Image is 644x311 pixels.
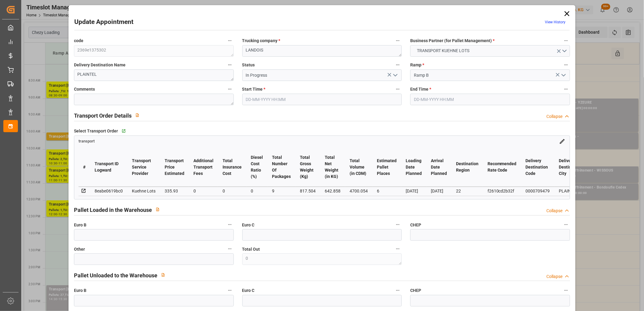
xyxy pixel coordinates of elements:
span: Select Transport Order [74,128,118,134]
span: Comments [74,86,95,92]
button: CHEP [562,221,570,229]
div: 6 [377,187,397,195]
h2: Pallet Unloaded to the Warehouse [74,271,157,279]
div: 0000709479 [526,187,550,195]
button: Other [226,245,234,253]
button: CHEP [562,286,570,294]
button: open menu [410,45,570,57]
th: Transport Price Estimated [160,148,189,187]
span: CHEP [410,287,421,294]
a: View History [545,20,565,24]
a: transport [79,139,95,143]
th: Additional Transport Fees [189,148,218,187]
button: Delivery Destination Name [226,61,234,69]
button: code [226,37,234,45]
button: Euro C [394,221,402,229]
span: TRANSPORT KUEHNE LOTS [414,48,472,54]
th: Arrival Date Planned [426,148,451,187]
span: Other [74,246,85,252]
textarea: PLAINTEL [74,69,234,81]
div: 335.93 [165,187,184,195]
div: 0 [251,187,263,195]
div: 642.858 [325,187,340,195]
span: End Time [410,86,431,92]
th: Estimated Pallet Places [372,148,401,187]
div: Kuehne Lots [132,187,156,195]
textarea: LANDOIS [242,45,402,57]
button: open menu [391,71,400,80]
textarea: 0 [242,253,402,265]
span: Euro B [74,287,86,294]
button: End Time * [562,85,570,93]
input: Type to search/select [242,69,402,81]
h2: Transport Order Details [74,112,132,120]
span: Euro C [242,222,255,228]
th: Loading Date Planned [401,148,426,187]
div: [DATE] [431,187,447,195]
div: 4700.054 [350,187,368,195]
th: Total Gross Weight (Kg) [295,148,320,187]
span: CHEP [410,222,421,228]
button: Total Out [394,245,402,253]
button: View description [132,109,143,121]
button: Status [394,61,402,69]
textarea: 2369e1375302 [74,45,234,57]
span: Total Out [242,246,260,252]
span: Start Time [242,86,266,92]
input: DD-MM-YYYY HH:MM [242,94,402,105]
div: PLAINTEL [559,187,582,195]
div: 0 [193,187,213,195]
button: View description [152,204,163,215]
span: Status [242,62,255,68]
button: Euro B [226,221,234,229]
span: Ramp [410,62,424,68]
span: code [74,38,83,44]
div: Collapse [546,208,562,214]
th: Diesel Cost Ratio (%) [246,148,267,187]
input: Type to search/select [410,69,570,81]
button: Euro C [394,286,402,294]
div: 817.504 [300,187,316,195]
th: Total Number Of Packages [267,148,295,187]
th: Destination Region [451,148,483,187]
button: Start Time * [394,85,402,93]
div: 8eabe0619bc0 [95,187,123,195]
th: Total Insurance Cost [218,148,246,187]
div: 0 [223,187,242,195]
button: Ramp * [562,61,570,69]
span: Euro C [242,287,255,294]
div: [DATE] [406,187,422,195]
th: Recommended Rate Code [483,148,521,187]
th: Total Volume (in CDM) [345,148,372,187]
div: f2610cd2b32f [488,187,517,195]
th: Transport Service Provider [127,148,160,187]
span: transport [79,139,95,144]
button: open menu [559,71,568,80]
span: Trucking company [242,38,280,44]
h2: Pallet Loaded in the Warehouse [74,206,152,214]
span: Business Partner (for Pallet Management) [410,38,495,44]
h2: Update Appointment [74,17,133,27]
button: Trucking company * [394,37,402,45]
div: 22 [456,187,478,195]
div: 9 [272,187,291,195]
button: Euro B [226,286,234,294]
th: Total Net Weight (in KG) [320,148,345,187]
span: Euro B [74,222,86,228]
div: Collapse [546,113,562,120]
button: Business Partner (for Pallet Management) * [562,37,570,45]
input: DD-MM-YYYY HH:MM [410,94,570,105]
span: Delivery Destination Name [74,62,126,68]
div: Collapse [546,273,562,280]
th: Transport ID Logward [90,148,127,187]
th: # [79,148,90,187]
th: Delivery Destination City [555,148,586,187]
button: Comments [226,85,234,93]
button: View description [157,269,169,281]
th: Delivery Destination Code [521,148,555,187]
